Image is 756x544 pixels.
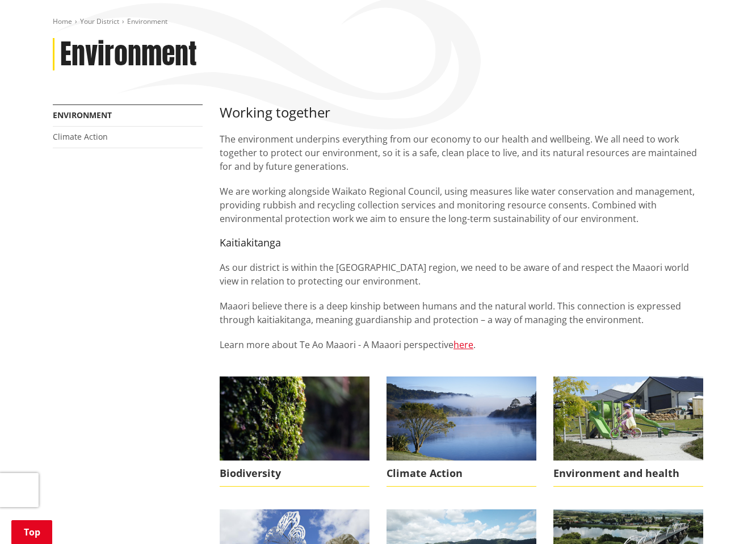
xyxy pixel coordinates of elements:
a: Climate Action [387,376,536,487]
span: Environment [127,16,167,26]
h1: Environment [60,38,197,71]
h3: Working together [220,104,703,121]
p: Maaori believe there is a deep kinship between humans and the natural world. This connection is e... [220,299,703,327]
p: As our district is within the [GEOGRAPHIC_DATA] region, we need to be aware of and respect the Ma... [220,261,703,288]
a: Climate Action [53,131,108,142]
span: Climate Action [387,461,536,487]
a: Home [53,16,72,26]
a: Environment [53,110,112,120]
a: here [453,338,473,351]
img: Biodiversity [220,376,369,461]
span: Kaitiakitanga [220,236,281,249]
img: New housing in Pokeno [553,376,703,461]
p: The environment underpins everything from our economy to our health and wellbeing. We all need to... [220,132,703,173]
a: Top [11,520,52,544]
span: . [473,338,476,351]
div: Learn more about Te Ao Maaori - A Maaori perspective [220,104,703,365]
img: The Point Waikato Waipa River [387,376,536,461]
nav: breadcrumb [53,17,703,27]
span: Environment and health [553,461,703,487]
a: Your District [80,16,119,26]
a: New housing in Pokeno Environment and health [553,376,703,487]
a: Biodiversity [220,376,369,487]
p: We are working alongside Waikato Regional Council, using measures like water conservation and man... [220,185,703,225]
span: Biodiversity [220,461,369,487]
iframe: Messenger Launcher [704,496,745,537]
